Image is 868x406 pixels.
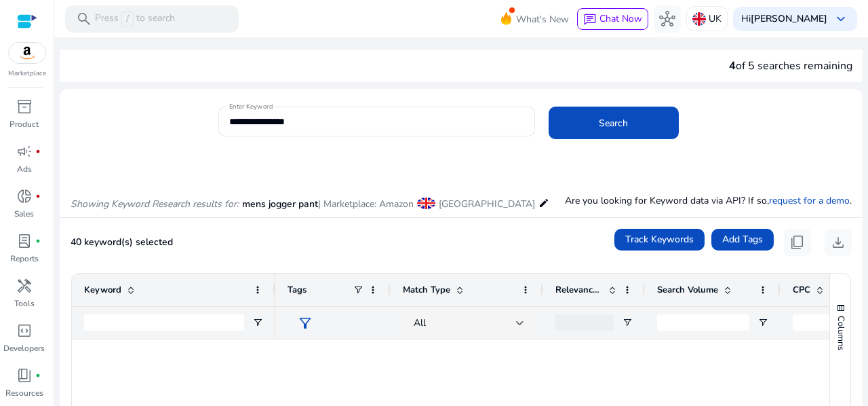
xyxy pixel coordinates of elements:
[789,234,806,251] span: content_copy
[242,198,318,210] span: mens jogger pant
[709,7,722,31] p: UK
[318,198,414,210] span: | Marketplace: Amazon
[784,229,811,256] button: content_copy
[9,118,39,130] p: Product
[76,11,92,27] span: search
[5,387,43,399] p: Resources
[3,342,45,354] p: Developers
[16,143,33,160] span: campaign
[121,12,134,26] span: /
[17,163,32,175] p: Ads
[722,232,763,246] span: Add Tags
[549,107,679,139] button: Search
[84,314,244,331] input: Keyword Filter Input
[657,314,749,331] input: Search Volume Filter Input
[833,11,849,27] span: keyboard_arrow_down
[657,284,718,296] span: Search Volume
[692,12,706,26] img: uk.svg
[555,284,603,296] span: Relevance Score
[741,14,827,24] p: Hi
[16,278,33,294] span: handyman
[729,58,736,73] span: 4
[252,317,263,328] button: Open Filter Menu
[71,198,239,210] i: Showing Keyword Research results for:
[16,188,33,204] span: donut_small
[288,284,307,296] span: Tags
[403,284,450,296] span: Match Type
[830,234,846,251] span: download
[599,116,628,130] span: Search
[659,11,675,27] span: hub
[8,69,46,79] p: Marketplace
[757,317,768,328] button: Open Filter Menu
[297,315,313,331] span: filter_alt
[583,13,597,26] span: chat
[16,367,33,384] span: book_4
[16,322,33,339] span: code_blocks
[439,198,535,210] span: [GEOGRAPHIC_DATA]
[729,58,852,74] div: of 5 searches remaining
[538,195,549,211] mat-icon: edit
[565,193,852,208] p: Are you looking for Keyword data via API? If so, .
[14,297,35,310] p: Tools
[35,193,41,199] span: fiber_manual_record
[35,373,41,378] span: fiber_manual_record
[825,229,852,256] button: download
[516,7,569,31] span: What's New
[35,238,41,244] span: fiber_manual_record
[10,253,39,265] p: Reports
[769,194,850,207] a: request for a demo
[16,233,33,249] span: lab_profile
[654,5,681,33] button: hub
[835,316,847,350] span: Columns
[84,284,121,296] span: Keyword
[599,12,642,25] span: Chat Now
[711,229,774,251] button: Add Tags
[9,43,45,63] img: amazon.svg
[35,149,41,154] span: fiber_manual_record
[16,98,33,115] span: inventory_2
[71,236,173,248] span: 40 keyword(s) selected
[793,284,810,296] span: CPC
[622,317,633,328] button: Open Filter Menu
[614,229,705,251] button: Track Keywords
[751,12,827,25] b: [PERSON_NAME]
[229,102,273,111] mat-label: Enter Keyword
[14,208,34,220] p: Sales
[95,12,175,26] p: Press to search
[414,316,426,329] span: All
[625,232,694,246] span: Track Keywords
[577,8,648,30] button: chatChat Now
